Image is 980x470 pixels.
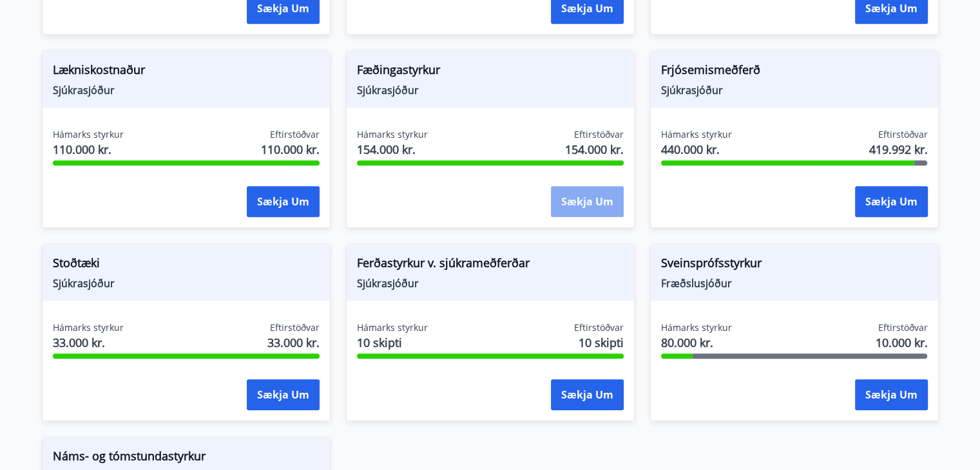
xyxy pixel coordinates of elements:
span: 154.000 kr. [357,141,428,158]
span: Eftirstöðvar [574,128,624,141]
span: Sjúkrasjóður [53,276,320,290]
span: 10 skipti [357,334,428,351]
span: Stoðtæki [53,254,320,276]
span: 10.000 kr. [876,334,928,351]
span: Fæðingastyrkur [357,61,624,83]
span: Hámarks styrkur [357,321,428,334]
span: Sjúkrasjóður [53,83,320,97]
span: Ferðastyrkur v. sjúkrameðferðar [357,254,624,276]
span: Frjósemismeðferð [661,61,928,83]
span: 110.000 kr. [53,141,124,158]
span: Hámarks styrkur [53,128,124,141]
span: Hámarks styrkur [661,128,732,141]
span: Eftirstöðvar [574,321,624,334]
span: Eftirstöðvar [878,128,928,141]
span: Fræðslusjóður [661,276,928,290]
button: Sækja um [551,186,624,217]
span: 33.000 kr. [267,334,320,351]
span: Sjúkrasjóður [357,276,624,290]
button: Sækja um [855,379,928,410]
span: 154.000 kr. [565,141,624,158]
span: Sveinsprófsstyrkur [661,254,928,276]
span: 33.000 kr. [53,334,124,351]
span: Eftirstöðvar [270,128,320,141]
span: Hámarks styrkur [661,321,732,334]
span: Náms- og tómstundastyrkur [53,447,320,469]
span: 10 skipti [579,334,624,351]
button: Sækja um [247,379,320,410]
span: Hámarks styrkur [357,128,428,141]
button: Sækja um [247,186,320,217]
span: 110.000 kr. [261,141,320,158]
span: Lækniskostnaður [53,61,320,83]
span: 440.000 kr. [661,141,732,158]
button: Sækja um [551,379,624,410]
span: 419.992 kr. [869,141,928,158]
span: Sjúkrasjóður [661,83,928,97]
span: Eftirstöðvar [878,321,928,334]
span: 80.000 kr. [661,334,732,351]
button: Sækja um [855,186,928,217]
span: Hámarks styrkur [53,321,124,334]
span: Eftirstöðvar [270,321,320,334]
span: Sjúkrasjóður [357,83,624,97]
